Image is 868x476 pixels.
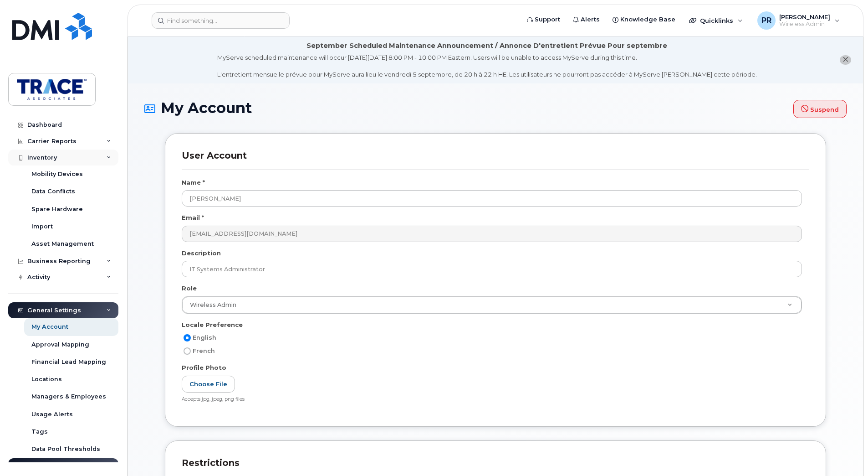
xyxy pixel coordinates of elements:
[193,334,216,341] span: English
[793,100,847,118] button: Suspend
[182,284,197,293] label: Role
[182,249,221,258] label: Description
[193,347,215,354] span: French
[306,41,667,51] div: September Scheduled Maintenance Announcement / Annonce D'entretient Prévue Pour septembre
[182,363,226,372] label: Profile Photo
[217,53,757,79] div: MyServe scheduled maintenance will occur [DATE][DATE] 8:00 PM - 10:00 PM Eastern. Users will be u...
[184,301,236,309] span: Wireless Admin
[182,213,204,222] label: Email *
[182,150,809,170] h3: User Account
[182,321,243,329] label: Locale Preference
[182,297,802,313] a: Wireless Admin
[182,396,802,403] div: Accepts jpg, jpeg, png files
[144,100,847,119] h1: My Account
[840,55,851,65] button: close notification
[182,376,235,393] label: Choose File
[182,178,205,187] label: Name *
[184,334,191,341] input: English
[184,347,191,355] input: French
